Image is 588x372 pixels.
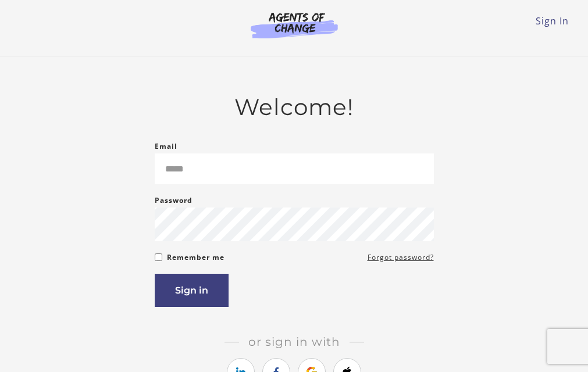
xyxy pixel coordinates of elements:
[238,12,350,38] img: Agents of Change Logo
[239,335,350,349] span: Or sign in with
[155,194,193,208] label: Password
[368,251,434,264] a: Forgot password?
[155,274,229,307] button: Sign in
[155,139,177,153] label: Email
[167,251,224,264] label: Remember me
[155,94,434,121] h2: Welcome!
[536,15,569,27] a: Sign In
